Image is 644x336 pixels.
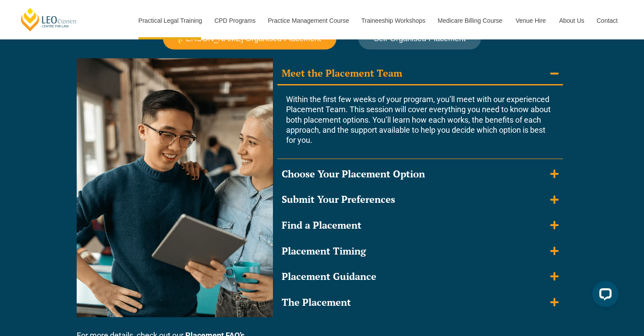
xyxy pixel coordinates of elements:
[355,2,431,39] a: Traineeship Workshops
[282,270,376,283] div: Placement Guidance
[282,296,351,309] div: The Placement
[72,28,572,322] div: Tabs. Open items with Enter or Space, close with Escape and navigate using the Arrow keys.
[277,215,563,236] summary: Find a Placement
[282,67,402,80] div: Meet the Placement Team
[282,168,425,180] div: Choose Your Placement Option
[208,2,261,39] a: CPD Programs
[277,266,563,287] summary: Placement Guidance
[552,2,590,39] a: About Us
[286,95,551,145] span: Within the first few weeks of your program, you’ll meet with our experienced Placement Team. This...
[277,189,563,210] summary: Submit Your Preferences
[277,292,563,313] summary: The Placement
[277,63,563,313] div: Accordion. Open links with Enter or Space, close with Escape, and navigate with Arrow Keys
[277,63,563,85] summary: Meet the Placement Team
[431,2,509,39] a: Medicare Billing Course
[590,2,624,39] a: Contact
[20,7,78,32] a: [PERSON_NAME] Centre for Law
[282,193,395,206] div: Submit Your Preferences
[509,2,552,39] a: Venue Hire
[277,163,563,185] summary: Choose Your Placement Option
[132,2,208,39] a: Practical Legal Training
[277,241,563,262] summary: Placement Timing
[282,219,361,232] div: Find a Placement
[585,277,622,314] iframe: LiveChat chat widget
[282,245,366,258] div: Placement Timing
[262,2,355,39] a: Practice Management Course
